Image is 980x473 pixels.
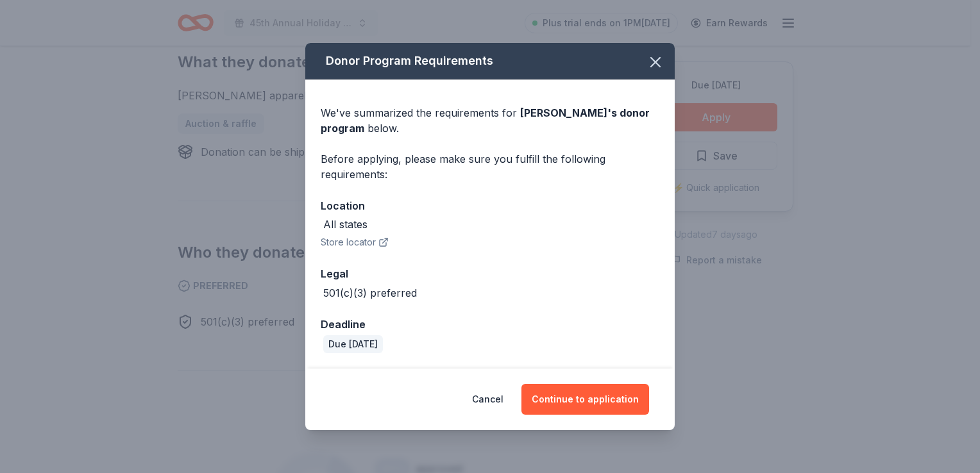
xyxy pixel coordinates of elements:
[472,384,503,415] button: Cancel
[321,265,659,282] div: Legal
[305,43,675,79] div: Donor Program Requirements
[321,197,659,214] div: Location
[323,285,417,301] div: 501(c)(3) preferred
[323,335,383,353] div: Due [DATE]
[323,217,367,232] div: All states
[321,151,659,182] div: Before applying, please make sure you fulfill the following requirements:
[521,384,649,415] button: Continue to application
[321,105,659,136] div: We've summarized the requirements for below.
[321,235,389,250] button: Store locator
[321,316,659,333] div: Deadline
